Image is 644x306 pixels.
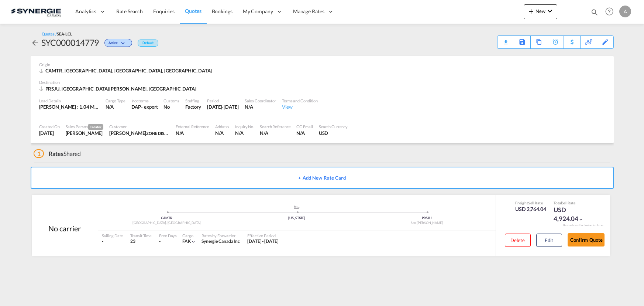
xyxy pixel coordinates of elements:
[619,6,631,17] div: A
[57,31,72,36] span: SEA-LCL
[202,238,240,245] div: Synergie Canada Inc
[39,79,605,85] div: Destination
[106,103,125,110] div: N/A
[31,37,41,48] div: icon-arrow-left
[296,124,313,129] div: CC Email
[31,167,614,189] button: + Add New Rate Card
[49,150,63,157] span: Rates
[102,216,232,221] div: CAMTR
[153,8,175,14] span: Enquiries
[39,124,60,129] div: Created On
[247,238,279,245] div: 05 Sep 2025 - 30 Sep 2025
[319,130,348,136] div: USD
[138,40,158,47] div: Default
[260,130,290,136] div: N/A
[590,8,599,19] div: icon-magnify
[88,124,103,130] span: Creator
[102,221,232,225] div: [GEOGRAPHIC_DATA], [GEOGRAPHIC_DATA]
[182,233,196,238] div: Cargo
[260,124,290,129] div: Search Reference
[319,124,348,129] div: Search Currency
[232,216,362,221] div: [US_STATE]
[515,200,546,205] div: Freight Rate
[247,238,279,244] span: [DATE] - [DATE]
[515,205,546,213] div: USD 2,764.04
[212,8,233,14] span: Bookings
[215,130,229,136] div: N/A
[141,103,158,110] div: - export
[207,98,239,103] div: Period
[362,221,492,225] div: San [PERSON_NAME]
[176,130,209,136] div: N/A
[245,98,276,103] div: Sales Coordinator
[247,233,279,238] div: Effective Period
[39,67,214,74] div: CAMTR, Montreal, QC, Americas
[235,124,254,129] div: Inquiry No.
[505,234,531,247] button: Delete
[558,223,610,227] div: Remark and Inclusion included
[536,234,562,247] button: Edit
[501,36,510,42] div: Quote PDF is not available at this time
[39,98,100,103] div: Load Details
[131,98,158,103] div: Incoterms
[159,233,177,238] div: Free Days
[75,8,96,15] span: Analytics
[292,205,301,209] md-icon: assets/icons/custom/ship-fill.svg
[296,130,313,136] div: N/A
[293,8,324,15] span: Manage Rates
[130,238,152,245] div: 23
[527,8,554,14] span: New
[554,205,590,223] div: USD 4,924.04
[163,98,179,103] div: Customs
[528,201,534,205] span: Sell
[11,3,61,20] img: 1f56c880d42311ef80fc7dca854c8e59.png
[146,130,186,136] span: ZONE DISPLAY CASES
[39,85,198,92] div: PRSJU, San Juan, Americas
[66,124,103,130] div: Sales Person
[362,216,492,221] div: PRSJU
[282,98,318,103] div: Terms and Condition
[545,7,554,16] md-icon: icon-chevron-down
[39,103,100,110] div: [PERSON_NAME] : 1.04 MT | Volumetric Wt : 14.17 CBM | Chargeable Wt : 14.17 W/M
[501,37,510,42] md-icon: icon-download
[42,31,73,37] div: Quotes /SEA-LCL
[235,130,254,136] div: N/A
[202,233,240,238] div: Rates by Forwarder
[524,4,557,19] button: icon-plus 400-fgNewicon-chevron-down
[109,130,170,136] div: MARTIN CHARBONNEAU
[116,8,143,14] span: Rate Search
[568,233,605,246] button: Confirm Quote
[109,41,119,48] span: Active
[562,201,568,205] span: Sell
[185,98,201,103] div: Stuffing
[182,238,191,244] span: FAK
[578,217,583,222] md-icon: icon-chevron-down
[527,7,535,16] md-icon: icon-plus 400-fg
[185,8,201,14] span: Quotes
[202,238,240,244] span: Synergie Canada Inc
[207,103,239,110] div: 30 Sep 2025
[245,103,276,110] div: N/A
[185,103,201,110] div: Factory Stuffing
[41,37,99,48] div: SYC000014779
[39,130,60,136] div: 15 Sep 2025
[130,233,152,238] div: Transit Time
[243,8,273,15] span: My Company
[603,5,616,18] span: Help
[99,37,134,48] div: Change Status Here
[282,103,318,110] div: View
[104,39,132,47] div: Change Status Here
[163,103,179,110] div: No
[131,103,141,110] div: DAP
[39,62,605,67] div: Origin
[176,124,209,129] div: External Reference
[106,98,125,103] div: Cargo Type
[191,239,196,244] md-icon: icon-chevron-down
[48,223,80,234] div: No carrier
[120,41,128,45] md-icon: icon-chevron-down
[215,124,229,129] div: Address
[603,5,619,18] div: Help
[109,124,170,129] div: Customer
[34,149,44,158] span: 1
